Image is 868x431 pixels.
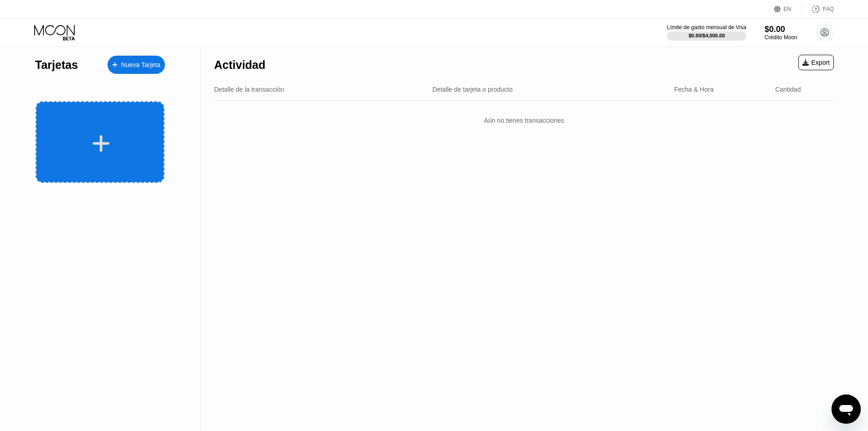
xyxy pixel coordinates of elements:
[802,59,830,66] div: Export
[802,5,834,14] div: FAQ
[765,25,797,41] div: $0.00Crédito Moon
[667,24,746,41] div: Límite de gasto mensual de Visa$0.00/$4,000.00
[214,86,284,93] div: Detalle de la transacción
[784,6,791,12] div: EN
[775,86,801,93] div: Cantidad
[774,5,802,14] div: EN
[214,108,834,133] div: Aún no tienes transacciones
[688,33,725,38] div: $0.00 / $4,000.00
[108,56,165,74] div: Nueva Tarjeta
[765,25,797,34] div: $0.00
[214,58,266,72] div: Actividad
[674,86,714,93] div: Fecha & Hora
[35,58,78,72] div: Tarjetas
[667,24,746,31] div: Límite de gasto mensual de Visa
[823,6,834,12] div: FAQ
[798,55,834,70] div: Export
[765,34,797,41] div: Crédito Moon
[832,395,861,424] iframe: Botón para iniciar la ventana de mensajería
[121,61,160,69] div: Nueva Tarjeta
[432,86,513,93] div: Detalle de tarjeta o producto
